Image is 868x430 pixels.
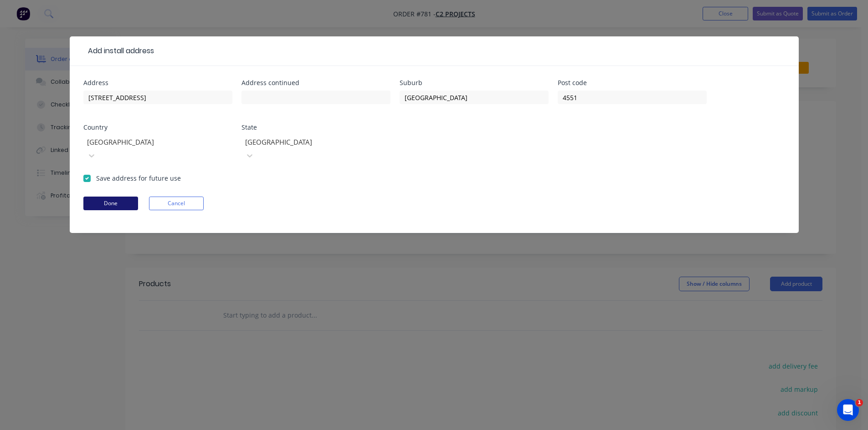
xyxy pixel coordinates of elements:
span: 1 [856,399,863,406]
button: Cancel [149,197,204,210]
div: Post code [558,80,707,86]
div: Add install address [83,46,154,56]
div: Suburb [400,80,549,86]
div: State [241,124,390,131]
label: Save address for future use [96,173,181,183]
div: Country [83,124,232,131]
div: Address [83,80,232,86]
iframe: Intercom live chat [837,399,859,421]
button: Done [83,197,138,210]
div: Address continued [241,80,390,86]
